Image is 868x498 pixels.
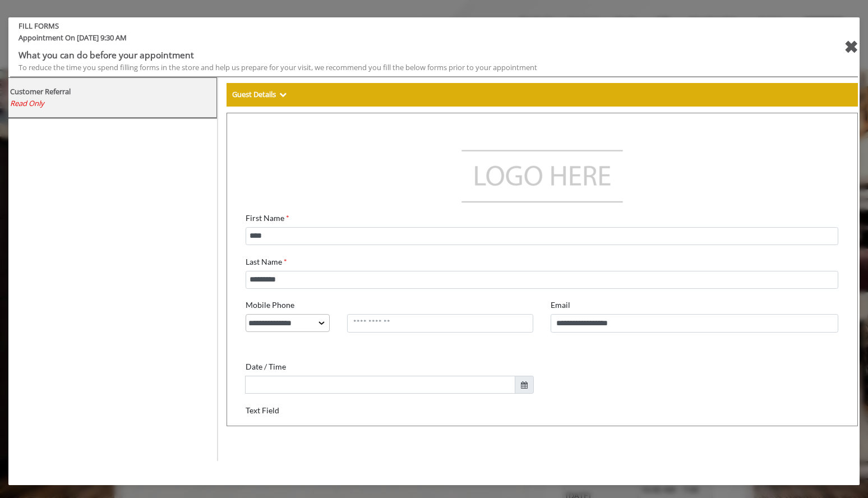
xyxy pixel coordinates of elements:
b: What you can do before your appointment [19,49,194,61]
span: Read Only [10,98,44,108]
div: Guest Details Show [227,83,858,107]
b: Customer Referral [10,86,71,96]
label: Text Field [12,282,46,300]
div: To reduce the time you spend filling forms in the store and help us prepare for your visit, we re... [19,62,777,73]
span: Appointment On [DATE] 9:30 AM [10,32,786,48]
div: close forms [844,34,858,61]
b: FILL FORMS [10,20,786,32]
b: Guest Details [232,89,276,99]
iframe: formsViewWeb [227,113,858,426]
span: Show [279,89,287,99]
label: Email [317,177,337,195]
